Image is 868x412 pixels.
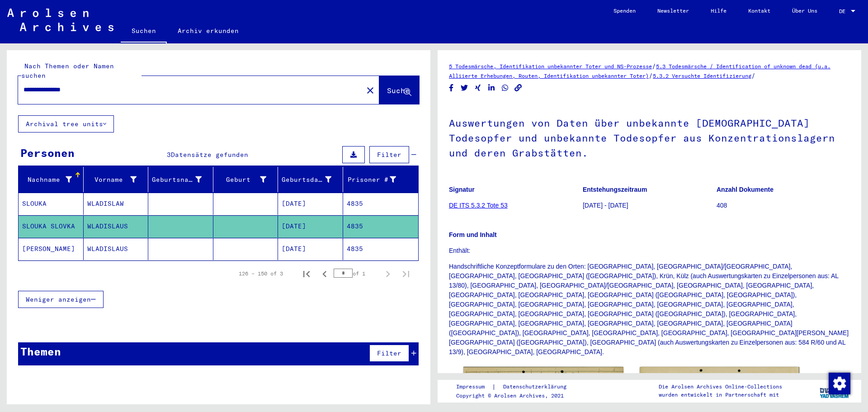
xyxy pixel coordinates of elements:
b: Signatur [449,186,475,193]
button: Last page [397,265,415,283]
button: Share on Twitter [460,82,469,94]
button: Share on Facebook [447,82,456,94]
img: Zustimmung ändern [829,373,850,394]
button: Weniger anzeigen [18,291,104,308]
mat-header-cell: Geburtsname [148,167,213,192]
mat-header-cell: Nachname [19,167,84,192]
span: / [649,71,653,80]
div: Personen [20,145,75,161]
button: Share on WhatsApp [500,82,510,94]
span: Suche [387,86,410,95]
mat-cell: WLADISLAW [84,193,149,215]
div: Nachname [22,175,72,185]
mat-icon: close [365,85,376,96]
a: Impressum [456,382,492,392]
a: DE ITS 5.3.2 Tote 53 [449,202,508,209]
span: Datensätze gefunden [171,151,248,159]
span: 3 [167,151,171,159]
mat-cell: 4835 [343,215,419,237]
h1: Auswertungen von Daten über unbekannte [DEMOGRAPHIC_DATA] Todesopfer und unbekannte Todesopfer au... [449,102,850,172]
button: Archival tree units [18,115,114,133]
span: DE [839,8,849,14]
p: Copyright © Arolsen Archives, 2021 [456,392,577,400]
mat-cell: SLOUKA [19,193,84,215]
b: Entstehungszeitraum [583,186,647,193]
a: Suchen [121,20,167,43]
div: Prisoner # [347,172,408,187]
div: Vorname [87,175,137,185]
div: Vorname [87,172,148,187]
div: Geburtsname [152,175,202,185]
mat-cell: [DATE] [278,238,343,260]
span: Filter [377,151,401,159]
b: Anzahl Dokumente [717,186,774,193]
a: 5.3.2 Versuchte Identifizierung [653,72,751,79]
a: 5 Todesmärsche, Identifikation unbekannter Toter und NS-Prozesse [449,63,652,70]
span: Weniger anzeigen [26,295,91,303]
button: Clear [361,81,379,99]
mat-cell: [PERSON_NAME] [19,238,84,260]
div: of 1 [334,269,379,278]
mat-cell: SLOUKA SLOVKA [19,215,84,237]
span: / [751,71,755,80]
p: Handschriftliche Konzeptformulare zu den Orten: [GEOGRAPHIC_DATA], [GEOGRAPHIC_DATA]/[GEOGRAPHIC_... [449,262,850,357]
a: Datenschutzerklärung [496,382,577,392]
div: Geburtsdatum [282,172,343,187]
span: / [652,62,656,70]
button: First page [297,265,316,283]
div: Geburtsdatum [282,175,331,185]
a: Archiv erkunden [167,20,250,42]
div: Prisoner # [347,175,396,185]
span: Filter [377,349,401,357]
div: 126 – 150 of 3 [239,270,283,278]
img: Arolsen_neg.svg [7,9,113,31]
div: Themen [20,343,61,360]
mat-header-cell: Geburtsdatum [278,167,343,192]
mat-cell: 4835 [343,238,419,260]
button: Filter [369,345,409,362]
button: Share on LinkedIn [487,82,496,94]
button: Suche [379,76,419,104]
mat-cell: WLADISLAUS [84,215,149,237]
div: Nachname [22,172,83,187]
mat-header-cell: Geburt‏ [213,167,278,192]
mat-cell: WLADISLAUS [84,238,149,260]
button: Next page [379,265,397,283]
div: Geburtsname [152,172,213,187]
div: | [456,382,577,392]
img: yv_logo.png [818,379,852,402]
div: Geburt‏ [217,175,267,185]
p: [DATE] - [DATE] [583,201,716,210]
button: Copy link [514,82,523,94]
button: Share on Xing [473,82,483,94]
button: Previous page [316,265,334,283]
p: Die Arolsen Archives Online-Collections [659,383,782,391]
mat-header-cell: Vorname [84,167,149,192]
p: 408 [717,201,850,210]
p: wurden entwickelt in Partnerschaft mit [659,391,782,399]
mat-label: Nach Themen oder Namen suchen [21,62,114,80]
mat-cell: [DATE] [278,215,343,237]
button: Filter [369,146,409,163]
p: Enthält: [449,246,850,256]
mat-header-cell: Prisoner # [343,167,419,192]
b: Form und Inhalt [449,231,497,238]
mat-cell: 4835 [343,193,419,215]
mat-cell: [DATE] [278,193,343,215]
div: Geburt‏ [217,172,278,187]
